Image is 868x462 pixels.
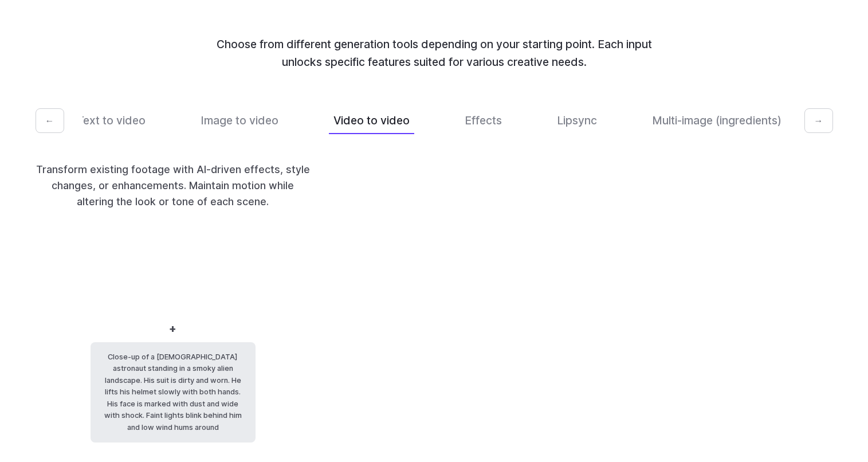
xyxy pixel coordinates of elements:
[804,108,833,134] button: →
[196,36,673,71] p: Choose from different generation tools depending on your starting point. Each input unlocks speci...
[647,107,786,134] button: Multi-image (ingredients)
[36,162,311,210] p: Transform existing footage with AI-driven effects, style changes, or enhancements. Maintain motio...
[36,108,64,134] button: ←
[552,107,602,134] button: Lipsync
[460,107,506,134] button: Effects
[72,107,150,134] button: Text to video
[91,342,256,443] code: Close-up of a [DEMOGRAPHIC_DATA] astronaut standing in a smoky alien landscape. His suit is dirty...
[329,107,414,134] button: Video to video
[196,107,283,134] button: Image to video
